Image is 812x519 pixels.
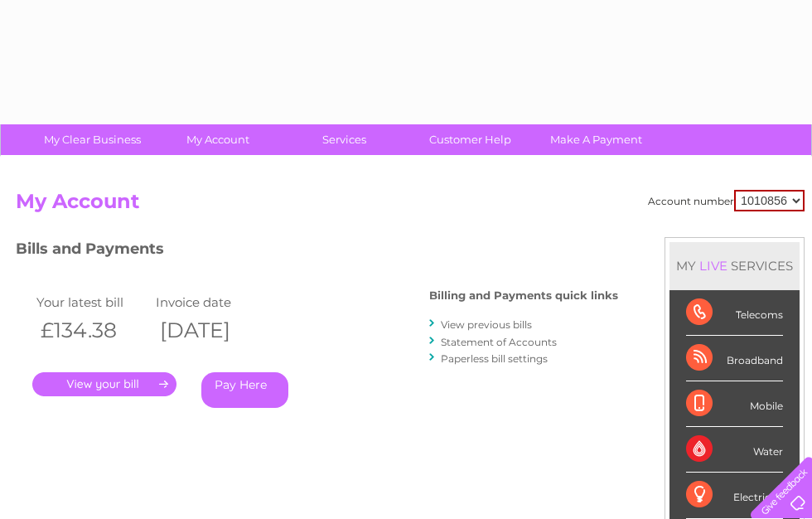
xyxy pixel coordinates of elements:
[32,291,152,313] td: Your latest bill
[16,237,618,266] h3: Bills and Payments
[441,352,548,365] a: Paperless bill settings
[648,190,805,211] div: Account number
[686,427,783,473] div: Water
[152,313,271,347] th: [DATE]
[669,242,800,289] div: MY SERVICES
[402,124,539,155] a: Customer Help
[16,190,805,221] h2: My Account
[441,318,532,331] a: View previous bills
[696,258,731,274] div: LIVE
[152,291,271,313] td: Invoice date
[32,372,176,396] a: .
[441,336,557,348] a: Statement of Accounts
[201,372,288,408] a: Pay Here
[276,124,413,155] a: Services
[528,124,665,155] a: Make A Payment
[686,336,783,381] div: Broadband
[686,473,783,518] div: Electricity
[429,289,618,302] h4: Billing and Payments quick links
[24,124,161,155] a: My Clear Business
[150,124,287,155] a: My Account
[32,313,152,347] th: £134.38
[686,290,783,336] div: Telecoms
[686,381,783,427] div: Mobile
